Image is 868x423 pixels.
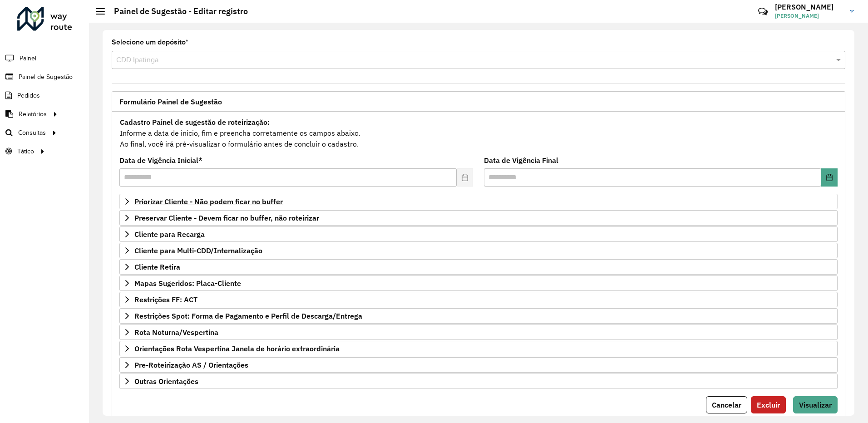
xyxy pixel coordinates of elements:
[119,292,838,307] a: Restrições FF: ACT
[134,231,205,238] span: Cliente para Recarga
[753,2,773,21] a: Contato Rápido
[134,345,340,352] span: Orientações Rota Vespertina Janela de horário extraordinária
[20,54,36,63] span: Painel
[793,396,838,413] button: Visualizar
[821,168,838,187] button: Choose Date
[119,341,838,356] a: Orientações Rota Vespertina Janela de horário extraordinária
[134,214,319,221] span: Preservar Cliente - Devem ficar no buffer, não roteirizar
[484,155,558,166] label: Data de Vigência Final
[751,396,786,413] button: Excluir
[134,312,362,320] span: Restrições Spot: Forma de Pagamento e Perfil de Descarga/Entrega
[119,275,838,291] a: Mapas Sugeridos: Placa-Cliente
[119,374,838,389] a: Outras Orientações
[775,3,843,11] h3: [PERSON_NAME]
[134,280,241,287] span: Mapas Sugeridos: Placa-Cliente
[134,378,198,385] span: Outras Orientações
[105,6,248,16] h2: Painel de Sugestão - Editar registro
[119,226,838,242] a: Cliente para Recarga
[119,210,838,226] a: Preservar Cliente - Devem ficar no buffer, não roteirizar
[19,72,73,82] span: Painel de Sugestão
[119,243,838,258] a: Cliente para Multi-CDD/Internalização
[119,155,202,166] label: Data de Vigência Inicial
[119,325,838,340] a: Rota Noturna/Vespertina
[17,147,34,156] span: Tático
[119,259,838,275] a: Cliente Retira
[134,329,218,336] span: Rota Noturna/Vespertina
[17,91,40,100] span: Pedidos
[119,308,838,324] a: Restrições Spot: Forma de Pagamento e Perfil de Descarga/Entrega
[799,400,832,409] span: Visualizar
[119,98,222,105] span: Formulário Painel de Sugestão
[706,396,747,413] button: Cancelar
[112,37,188,48] label: Selecione um depósito
[119,357,838,373] a: Pre-Roteirização AS / Orientações
[18,128,46,138] span: Consultas
[134,361,248,369] span: Pre-Roteirização AS / Orientações
[119,194,838,209] a: Priorizar Cliente - Não podem ficar no buffer
[120,118,270,127] strong: Cadastro Painel de sugestão de roteirização:
[134,198,283,205] span: Priorizar Cliente - Não podem ficar no buffer
[119,116,838,150] div: Informe a data de inicio, fim e preencha corretamente os campos abaixo. Ao final, você irá pré-vi...
[712,400,741,409] span: Cancelar
[134,263,180,271] span: Cliente Retira
[757,400,780,409] span: Excluir
[19,109,47,119] span: Relatórios
[134,296,197,303] span: Restrições FF: ACT
[134,247,262,254] span: Cliente para Multi-CDD/Internalização
[775,12,843,20] span: [PERSON_NAME]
